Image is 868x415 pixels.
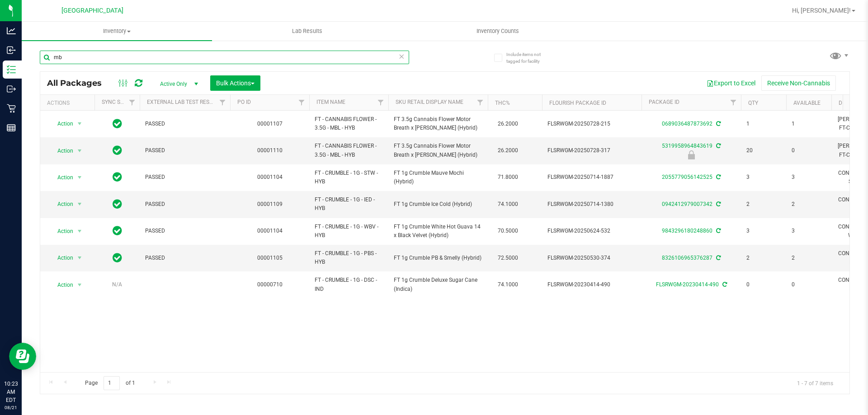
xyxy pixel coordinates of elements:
a: Sku Retail Display Name [396,99,463,105]
span: Action [49,225,74,238]
a: Available [793,100,821,106]
span: PASSED [145,146,225,155]
span: FT 1g Crumble PB & Smelly (Hybrid) [394,254,482,262]
a: 00001105 [257,255,283,261]
span: Sync from Compliance System [715,228,721,234]
a: Filter [294,95,309,110]
span: Sync from Compliance System [715,255,721,261]
a: Lab Results [212,22,402,41]
span: PASSED [145,227,225,235]
span: Action [49,252,74,264]
span: [GEOGRAPHIC_DATA] [61,7,123,14]
span: Inventory Counts [464,27,531,35]
a: Package ID [649,99,679,105]
a: Filter [473,95,488,110]
a: THC% [495,100,510,106]
span: 2 [792,200,826,209]
span: FLSRWGM-20250714-1887 [547,173,636,182]
span: FT 1g Crumble Mauve Mochi (Hybrid) [394,169,482,186]
a: Qty [748,100,758,106]
a: 9843296180248860 [662,228,712,234]
span: PASSED [145,173,225,182]
span: FT - CRUMBLE - 1G - WBV - HYB [315,223,383,240]
span: select [74,198,85,210]
a: 00001104 [257,174,283,180]
span: Clear [398,51,405,62]
span: select [74,252,85,264]
a: 8326106965376287 [662,255,712,261]
p: 10:23 AM EDT [4,380,18,404]
span: Action [49,145,74,157]
span: 2 [746,200,781,209]
span: Sync from Compliance System [715,201,721,207]
span: 74.1000 [493,278,523,291]
a: Filter [373,95,388,110]
span: Inventory [22,27,212,35]
span: Hi, [PERSON_NAME]! [792,7,851,14]
a: 00001104 [257,228,283,234]
span: Sync from Compliance System [715,121,721,127]
span: 26.2000 [493,144,523,157]
span: 3 [792,173,826,182]
a: Filter [125,95,140,110]
inline-svg: Inbound [7,46,16,55]
a: 2055779056142525 [662,174,712,180]
span: Action [49,171,74,184]
a: 00001110 [257,147,283,154]
inline-svg: Analytics [7,26,16,35]
span: FT 1g Crumble Ice Cold (Hybrid) [394,200,482,209]
span: Sync from Compliance System [715,143,721,149]
span: FT - CRUMBLE - 1G - DSC - IND [315,276,383,293]
inline-svg: Inventory [7,65,16,74]
span: Action [49,279,74,291]
span: 2 [792,254,826,262]
span: select [74,279,85,291]
span: 0 [792,146,826,155]
span: 71.8000 [493,171,523,184]
span: select [74,171,85,184]
span: FLSRWGM-20250728-317 [547,146,636,155]
button: Export to Excel [701,75,761,91]
iframe: Resource center [9,343,36,370]
span: PASSED [145,254,225,262]
a: Filter [215,95,230,110]
input: Search Package ID, Item Name, SKU, Lot or Part Number... [40,51,409,64]
a: Sync Status [102,99,137,105]
span: Action [49,117,74,130]
span: In Sync [113,224,122,237]
a: Filter [726,95,741,110]
a: External Lab Test Result [147,99,218,105]
inline-svg: Outbound [7,84,16,93]
a: 00000710 [257,281,283,288]
button: Bulk Actions [210,75,260,91]
span: Bulk Actions [216,79,255,87]
span: 0 [792,280,826,289]
span: FLSRWGM-20230414-490 [547,280,636,289]
span: In Sync [113,117,122,130]
span: select [74,117,85,130]
span: In Sync [113,171,122,183]
span: FT - CRUMBLE - 1G - STW - HYB [315,169,383,186]
span: FT 1g Crumble White Hot Guava 14 x Black Velvet (Hybrid) [394,223,482,240]
span: select [74,145,85,157]
span: FLSRWGM-20250728-215 [547,120,636,128]
span: All Packages [47,78,111,88]
a: 00001107 [257,121,283,127]
span: PASSED [145,200,225,209]
span: 1 [792,120,826,128]
span: PASSED [145,120,225,128]
span: FT 1g Crumble Deluxe Sugar Cane (Indica) [394,276,482,293]
span: N/A [112,281,122,288]
span: FLSRWGM-20250714-1380 [547,200,636,209]
span: 70.5000 [493,224,523,238]
span: FLSRWGM-20250530-374 [547,254,636,262]
span: 1 [746,120,781,128]
div: Quarantine [640,150,742,159]
inline-svg: Retail [7,104,16,113]
a: Flourish Package ID [549,100,606,106]
span: 74.1000 [493,198,523,211]
span: 20 [746,146,781,155]
span: 2 [746,254,781,262]
div: Actions [47,100,91,106]
inline-svg: Reports [7,123,16,132]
